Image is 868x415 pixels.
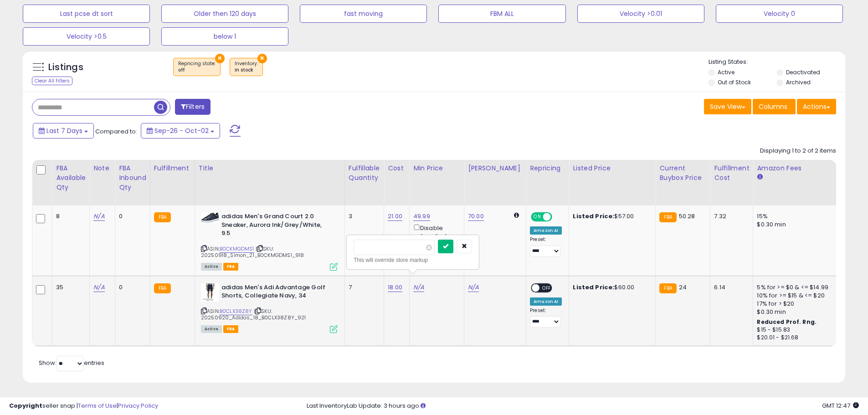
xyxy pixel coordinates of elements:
[221,212,332,240] b: adidas Men's Grand Court 2.0 Sneaker, Aurora Ink/Grey/White, 9.5
[39,359,104,367] span: Show: entries
[573,212,614,220] b: Listed Price:
[154,164,191,173] div: Fulfillment
[178,60,216,74] span: Repricing state :
[759,102,787,111] span: Columns
[32,77,72,85] div: Clear All Filters
[679,212,695,220] span: 50.28
[161,27,288,46] button: below 1
[757,308,832,316] div: $0.30 min
[577,5,704,23] button: Velocity >0.01
[714,283,746,292] div: 6.14
[23,5,150,23] button: Last pcse dt sort
[757,334,832,342] div: $20.01 - $21.68
[220,245,254,253] a: B0CKMGDMS1
[201,212,338,270] div: ASIN:
[349,283,377,292] div: 7
[221,283,332,302] b: adidas Men's Adi Advantage Golf Shorts, Collegiate Navy, 34
[530,297,562,306] div: Amazon AI
[757,173,762,181] small: Amazon Fees.
[757,292,832,300] div: 10% for >= $15 & <= $20
[716,5,843,23] button: Velocity 0
[201,245,304,259] span: | SKU: 20250918_Simon_21_B0CKMGDMS1_918
[468,283,479,292] a: N/A
[46,126,82,135] span: Last 7 Days
[201,325,222,333] span: All listings currently available for purchase on Amazon
[757,220,832,229] div: $0.30 min
[797,99,836,114] button: Actions
[118,401,158,410] a: Privacy Policy
[56,212,82,220] div: 8
[714,164,749,183] div: Fulfillment Cost
[718,68,734,76] label: Active
[786,68,820,76] label: Deactivated
[413,223,457,249] div: Disable auto adjust min
[718,78,751,86] label: Out of Stock
[704,99,751,114] button: Save View
[175,99,211,115] button: Filters
[757,300,832,308] div: 17% for > $20
[659,283,676,293] small: FBA
[235,60,258,74] span: Inventory :
[514,212,519,218] i: Calculated using Dynamic Max Price.
[307,402,859,410] div: Last InventoryLab Update: 3 hours ago.
[659,212,676,222] small: FBA
[201,283,219,302] img: 31C4LjxDUGL._SL40_.jpg
[78,401,117,410] a: Terms of Use
[178,67,216,73] div: off
[468,164,522,173] div: [PERSON_NAME]
[154,212,171,222] small: FBA
[93,164,111,173] div: Note
[201,212,219,223] img: 4120GWLYXIL._SL40_.jpg
[388,212,402,221] a: 21.00
[530,307,562,328] div: Preset:
[388,164,406,173] div: Cost
[573,164,652,173] div: Listed Price
[349,212,377,220] div: 3
[354,256,472,265] div: This will override store markup
[119,212,143,220] div: 0
[141,123,220,138] button: Sep-26 - Oct-02
[154,126,209,135] span: Sep-26 - Oct-02
[757,318,817,326] b: Reduced Prof. Rng.
[9,402,158,410] div: seller snap | |
[413,283,424,292] a: N/A
[215,54,225,63] button: ×
[33,123,94,138] button: Last 7 Days
[757,164,836,173] div: Amazon Fees
[757,212,832,220] div: 15%
[539,284,554,292] span: OFF
[235,67,258,73] div: in stock
[573,212,648,220] div: $57.00
[551,213,565,221] span: OFF
[201,263,222,271] span: All listings currently available for purchase on Amazon
[223,263,239,271] span: FBA
[679,283,687,292] span: 24
[573,283,614,292] b: Listed Price:
[709,58,845,67] p: Listing States:
[93,212,104,221] a: N/A
[413,164,460,173] div: Min Price
[199,164,341,173] div: Title
[201,307,306,321] span: | SKU: 20250920_Adidas_18_B0CLX38Z8Y_921
[161,5,288,23] button: Older then 120 days
[413,212,430,221] a: 49.99
[530,164,565,173] div: Repricing
[119,283,143,292] div: 0
[573,283,648,292] div: $60.00
[757,326,832,334] div: $15 - $15.83
[786,78,811,86] label: Archived
[154,283,171,293] small: FBA
[201,283,338,332] div: ASIN:
[257,54,267,63] button: ×
[659,164,706,183] div: Current Buybox Price
[95,127,137,136] span: Compared to:
[468,212,484,221] a: 70.00
[757,283,832,292] div: 5% for >= $0 & <= $14.99
[532,213,543,221] span: ON
[223,325,239,333] span: FBA
[438,5,565,23] button: FBM ALL
[753,99,796,114] button: Columns
[23,27,150,46] button: Velocity >0.5
[9,401,42,410] strong: Copyright
[714,212,746,220] div: 7.32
